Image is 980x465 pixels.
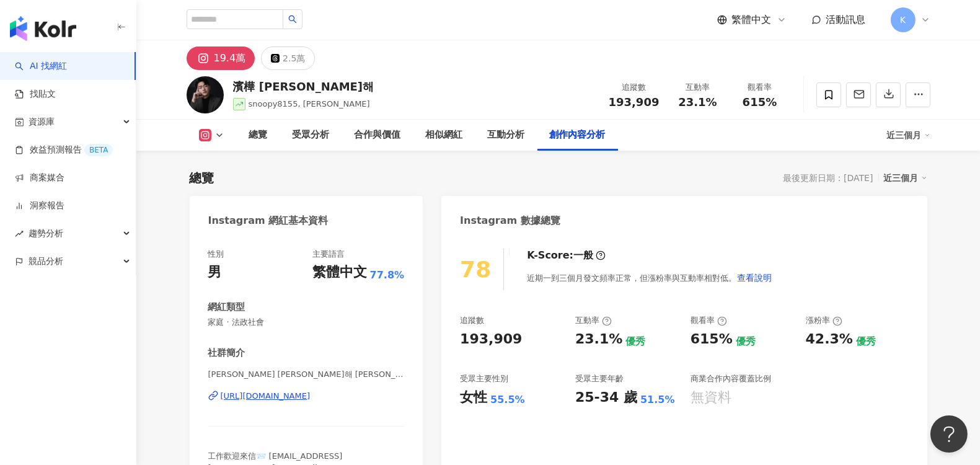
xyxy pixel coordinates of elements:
span: 競品分析 [29,247,63,275]
div: 觀看率 [691,315,727,326]
button: 查看說明 [736,265,772,290]
div: 男 [208,263,222,282]
div: 優秀 [625,335,645,348]
div: 615% [691,330,733,349]
span: rise [15,229,24,238]
div: [URL][DOMAIN_NAME] [221,391,311,402]
div: 互動分析 [488,128,525,143]
div: 23.1% [575,330,622,349]
div: 優秀 [736,335,756,348]
span: 趨勢分析 [29,219,63,247]
span: 資源庫 [29,108,55,136]
div: 總覽 [190,169,214,187]
span: 23.1% [678,96,717,108]
div: 漲粉率 [806,315,842,326]
div: 受眾主要性別 [460,373,508,384]
a: 洞察報告 [15,200,64,212]
div: 一般 [573,249,593,262]
span: 193,909 [609,95,660,108]
div: 2.5萬 [283,50,305,67]
div: 合作與價值 [355,128,401,143]
span: [PERSON_NAME] [PERSON_NAME]해 [PERSON_NAME] | snoopy8155 [208,369,405,380]
div: 最後更新日期：[DATE] [783,173,873,183]
div: 互動率 [575,315,612,326]
div: 追蹤數 [609,81,660,94]
span: 查看說明 [737,273,772,283]
a: 商案媒合 [15,172,64,184]
a: searchAI 找網紅 [15,60,67,73]
div: 女性 [460,388,487,407]
button: 19.4萬 [187,46,255,70]
div: 網紅類型 [208,301,245,314]
div: 無資料 [691,388,731,407]
a: 找貼文 [15,88,56,100]
div: 優秀 [856,335,876,348]
div: 性別 [208,249,224,260]
div: 42.3% [806,330,853,349]
div: 繁體中文 [312,263,367,282]
div: 近三個月 [884,170,927,186]
a: [URL][DOMAIN_NAME] [208,391,405,402]
div: 社群簡介 [208,347,245,360]
div: 25-34 歲 [575,388,637,407]
a: 效益預測報告BETA [15,144,113,156]
div: K-Score : [527,249,606,262]
div: 觀看率 [736,81,784,94]
div: 互動率 [674,81,722,94]
iframe: Help Scout Beacon - Open [930,415,968,453]
div: 主要語言 [312,249,345,260]
img: logo [10,16,76,41]
button: 2.5萬 [261,46,315,70]
div: 濱樺 [PERSON_NAME]해 [233,79,374,94]
span: snoopy8155, [PERSON_NAME] [249,99,370,108]
span: 活動訊息 [826,14,866,25]
div: 追蹤數 [460,315,484,326]
div: 近三個月 [887,125,930,145]
span: K [900,13,906,27]
div: 近期一到三個月發文頻率正常，但漲粉率與互動率相對低。 [527,265,772,290]
span: 家庭 · 法政社會 [208,317,405,328]
div: 51.5% [640,393,675,407]
span: 繁體中文 [732,13,772,27]
div: 創作內容分析 [550,128,606,143]
div: 78 [460,257,491,282]
div: Instagram 網紅基本資料 [208,214,329,228]
div: 19.4萬 [214,50,246,67]
span: search [288,15,297,24]
span: 615% [743,96,777,108]
img: KOL Avatar [187,76,224,113]
div: 相似網紅 [426,128,463,143]
div: 55.5% [490,393,525,407]
div: 商業合作內容覆蓋比例 [691,373,771,384]
div: 總覽 [249,128,268,143]
div: 193,909 [460,330,522,349]
div: Instagram 數據總覽 [460,214,560,228]
div: 受眾主要年齡 [575,373,624,384]
div: 受眾分析 [293,128,330,143]
span: 77.8% [370,268,405,282]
